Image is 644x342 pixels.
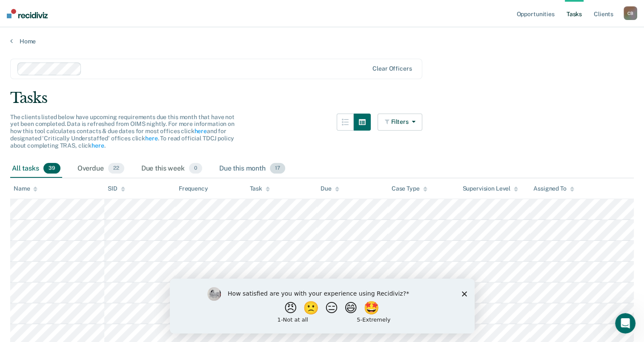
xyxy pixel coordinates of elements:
span: 0 [189,163,202,174]
a: here [194,128,206,134]
span: 17 [270,163,285,174]
span: 22 [108,163,124,174]
div: Supervision Level [462,185,518,192]
a: Home [10,37,634,45]
span: The clients listed below have upcoming requirements due this month that have not yet been complet... [10,114,235,149]
div: Due this month17 [218,160,287,178]
div: Name [14,185,37,192]
iframe: Survey by Kim from Recidiviz [170,279,475,333]
iframe: Intercom live chat [615,313,635,333]
div: Overdue22 [76,160,126,178]
div: Frequency [179,185,208,192]
img: Recidiviz [7,9,48,18]
div: All tasks39 [10,160,62,178]
div: SID [108,185,125,192]
div: Due [321,185,339,192]
button: CB [624,6,637,20]
a: here [92,142,104,149]
div: Assigned To [533,185,574,192]
span: 39 [43,163,60,174]
div: Tasks [10,89,634,107]
div: C B [624,6,637,20]
div: Task [249,185,269,192]
div: Case Type [392,185,427,192]
button: Filters [378,114,423,131]
div: Due this week0 [140,160,204,178]
a: here [145,135,157,142]
div: Clear officers [372,65,412,72]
